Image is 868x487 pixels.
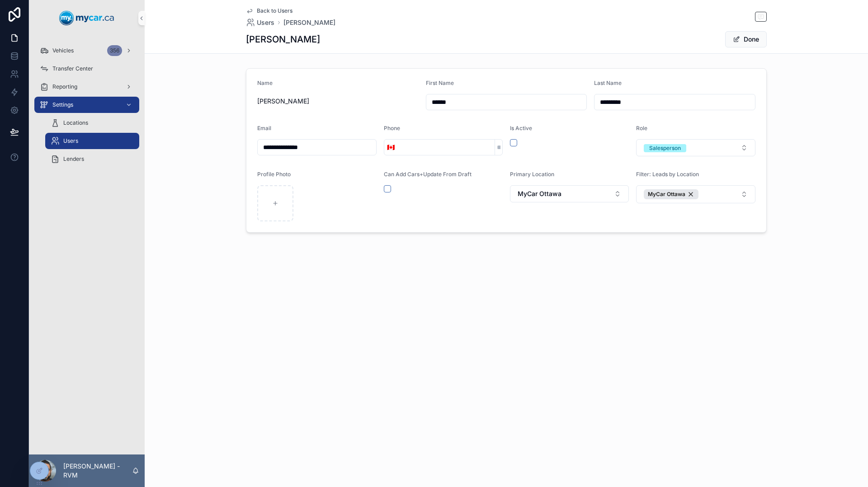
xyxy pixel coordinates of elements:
span: Transfer Center [52,65,93,72]
button: Select Button [636,185,755,203]
span: Users [257,18,274,27]
span: [PERSON_NAME] [257,97,419,106]
span: Email [257,125,271,131]
button: Select Button [636,139,755,156]
span: Can Add Cars+Update From Draft [384,171,472,178]
button: Done [725,31,767,47]
span: First Name [426,80,454,86]
span: Vehicles [52,47,74,54]
a: Back to Users [246,7,292,14]
span: Is Active [510,125,532,131]
a: Users [45,133,139,149]
span: Settings [52,101,73,108]
span: MyCar Ottawa [518,189,561,198]
span: 🇨🇦 [387,143,395,152]
span: Back to Users [257,7,292,14]
a: Locations [45,115,139,131]
span: Name [257,80,273,86]
div: scrollable content [29,36,145,179]
div: 356 [107,45,122,56]
a: [PERSON_NAME] [283,18,335,27]
span: MyCar Ottawa [648,191,685,198]
a: Settings [34,97,139,113]
a: Users [246,18,274,27]
p: [PERSON_NAME] - RVM [63,462,132,480]
h1: [PERSON_NAME] [246,33,320,46]
span: Users [63,137,78,145]
div: Salesperson [649,144,681,152]
span: Last Name [594,80,622,86]
a: Transfer Center [34,61,139,77]
a: Lenders [45,151,139,167]
button: Unselect 13 [644,189,698,199]
span: Primary Location [510,171,554,178]
a: Reporting [34,79,139,95]
button: Select Button [384,139,397,155]
span: Role [636,125,647,131]
img: App logo [59,11,114,25]
a: Vehicles356 [34,42,139,59]
span: Phone [384,125,400,131]
span: Locations [63,119,88,126]
span: Lenders [63,155,84,163]
span: Profile Photo [257,171,291,178]
span: Filter: Leads by Location [636,171,699,178]
span: Reporting [52,83,77,90]
button: Select Button [510,185,629,202]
